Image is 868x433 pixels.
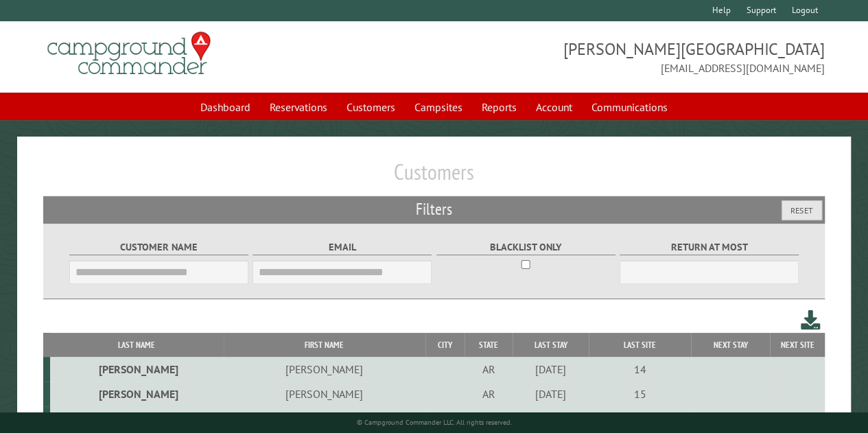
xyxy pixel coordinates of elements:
[691,333,769,357] th: Next Stay
[436,239,615,255] label: Blacklist only
[224,382,425,406] td: [PERSON_NAME]
[253,239,432,255] label: Email
[224,357,425,382] td: [PERSON_NAME]
[434,38,825,76] span: [PERSON_NAME][GEOGRAPHIC_DATA] [EMAIL_ADDRESS][DOMAIN_NAME]
[515,362,587,376] div: [DATE]
[770,333,825,357] th: Next Site
[589,406,692,431] td: Tiny Cabin
[589,382,692,406] td: 15
[43,27,215,80] img: Campground Commander
[69,239,248,255] label: Customer Name
[465,333,513,357] th: State
[224,333,425,357] th: First Name
[261,94,336,120] a: Reservations
[465,382,513,406] td: AR
[50,333,223,357] th: Last Name
[50,357,223,382] td: [PERSON_NAME]
[589,333,692,357] th: Last Site
[43,159,825,196] h1: Customers
[425,333,465,357] th: City
[338,94,403,120] a: Customers
[192,94,259,120] a: Dashboard
[589,357,692,382] td: 14
[515,387,587,401] div: [DATE]
[43,196,825,222] h2: Filters
[620,239,799,255] label: Return at most
[465,406,513,431] td: AR
[513,333,588,357] th: Last Stay
[406,94,471,120] a: Campsites
[782,200,822,220] button: Reset
[528,94,580,120] a: Account
[50,406,223,431] td: [PERSON_NAME]
[801,307,821,333] a: Download this customer list (.csv)
[465,357,513,382] td: AR
[224,406,425,431] td: [PERSON_NAME]
[583,94,676,120] a: Communications
[356,418,511,427] small: © Campground Commander LLC. All rights reserved.
[50,382,223,406] td: [PERSON_NAME]
[473,94,525,120] a: Reports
